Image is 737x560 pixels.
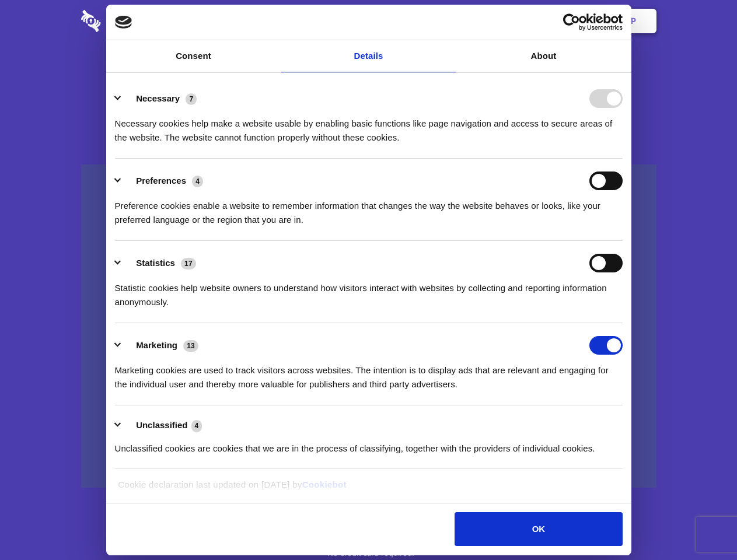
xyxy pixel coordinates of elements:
iframe: Drift Widget Chat Controller [679,502,723,546]
span: 4 [192,176,203,187]
span: 7 [186,93,197,105]
span: 13 [183,340,198,352]
div: Necessary cookies help make a website usable by enabling basic functions like page navigation and... [115,108,623,145]
div: Unclassified cookies are cookies that we are in the process of classifying, together with the pro... [115,433,623,456]
span: 4 [191,420,202,432]
a: Contact [473,3,527,39]
img: logo [115,16,132,29]
label: Statistics [136,258,175,268]
label: Marketing [136,340,177,350]
a: Login [529,3,580,39]
a: Cookiebot [302,480,347,489]
button: Unclassified (4) [115,418,209,433]
a: Details [281,40,456,72]
a: Consent [106,40,281,72]
label: Preferences [136,176,186,185]
h1: Eliminate Slack Data Loss. [81,52,656,94]
div: Preference cookies enable a website to remember information that changes the way the website beha... [115,190,623,227]
button: Statistics (17) [115,254,204,272]
img: logo-wordmark-white-trans-d4663122ce5f474addd5e946df7df03e33cb6a1c49d2221995e7729f52c070b2.svg [81,10,181,32]
h4: Auto-redaction of sensitive data, encrypted data sharing and self-destructing private chats. Shar... [81,106,656,145]
a: About [456,40,631,72]
div: Marketing cookies are used to track visitors across websites. The intention is to display ads tha... [115,355,623,391]
div: Statistic cookies help website owners to understand how visitors interact with websites by collec... [115,272,623,309]
a: Usercentrics Cookiebot - opens in a new window [521,13,623,31]
button: Preferences (4) [115,171,211,190]
a: Wistia video thumbnail [81,164,656,488]
button: Marketing (13) [115,336,206,355]
label: Necessary [136,93,180,103]
span: 17 [181,258,196,269]
a: Pricing [343,3,393,39]
button: OK [455,512,622,546]
div: Cookie declaration last updated on [DATE] by [109,478,628,501]
button: Necessary (7) [115,89,204,108]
